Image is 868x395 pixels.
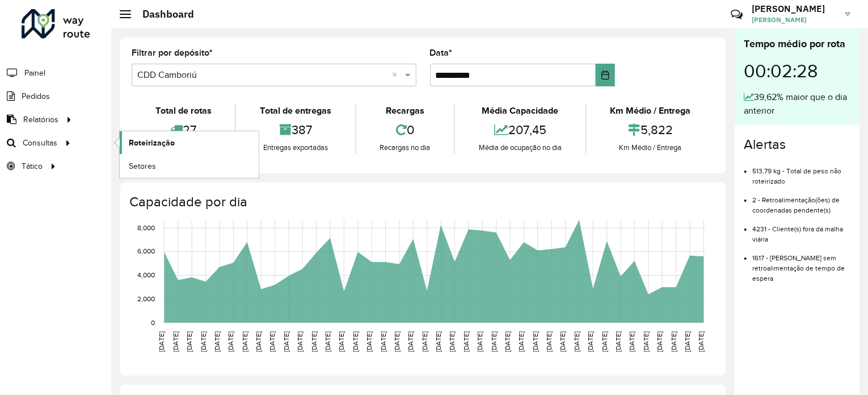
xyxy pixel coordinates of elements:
div: Média Capacidade [458,104,582,118]
span: Painel [24,67,45,79]
a: Setores [120,155,259,177]
text: [DATE] [172,331,179,352]
a: Roteirização [120,131,259,154]
text: [DATE] [213,331,221,352]
div: 5,822 [589,118,711,142]
h4: Alertas [744,136,850,153]
div: 0 [359,118,451,142]
text: [DATE] [380,331,387,352]
h3: [PERSON_NAME] [752,3,837,14]
text: 2,000 [137,295,155,302]
span: Roteirização [129,137,175,149]
div: 00:02:28 [744,52,850,90]
text: [DATE] [532,331,539,352]
text: [DATE] [421,331,428,352]
text: [DATE] [629,331,636,352]
span: Pedidos [22,90,50,102]
text: [DATE] [269,331,276,352]
text: [DATE] [227,331,234,352]
text: [DATE] [601,331,608,352]
li: 1617 - [PERSON_NAME] sem retroalimentação de tempo de espera [752,244,850,284]
div: Total de entregas [239,104,352,118]
text: [DATE] [545,331,553,352]
text: 0 [151,319,155,326]
li: 2 - Retroalimentação(ões) de coordenadas pendente(s) [752,186,850,215]
text: [DATE] [255,331,262,352]
text: [DATE] [573,331,580,352]
span: Tático [22,160,43,172]
div: 387 [239,118,352,142]
text: [DATE] [310,331,318,352]
text: [DATE] [241,331,248,352]
text: [DATE] [670,331,677,352]
text: 8,000 [137,224,155,231]
h4: Capacidade por dia [129,194,714,210]
text: [DATE] [407,331,414,352]
text: [DATE] [476,331,483,352]
text: [DATE] [338,331,345,352]
text: [DATE] [504,331,511,352]
span: [PERSON_NAME] [752,15,837,25]
text: [DATE] [393,331,401,352]
a: Contato Rápido [724,2,749,27]
div: Recargas no dia [359,142,451,153]
li: 513,79 kg - Total de peso não roteirizado [752,157,850,186]
li: 4231 - Cliente(s) fora da malha viária [752,215,850,244]
text: [DATE] [614,331,622,352]
text: [DATE] [490,331,498,352]
text: [DATE] [200,331,207,352]
button: Choose Date [596,64,615,86]
text: [DATE] [324,331,331,352]
text: 4,000 [137,272,155,279]
text: [DATE] [283,331,290,352]
h2: Dashboard [131,8,194,20]
div: Entregas exportadas [239,142,352,153]
text: 6,000 [137,248,155,255]
text: [DATE] [642,331,650,352]
span: Clear all [393,68,402,82]
text: [DATE] [698,331,705,352]
text: [DATE] [518,331,525,352]
span: Relatórios [23,114,58,126]
text: [DATE] [296,331,304,352]
text: [DATE] [449,331,456,352]
div: 27 [134,118,232,142]
text: [DATE] [462,331,470,352]
text: [DATE] [435,331,442,352]
text: [DATE] [559,331,567,352]
text: [DATE] [186,331,193,352]
label: Data [430,46,453,60]
span: Consultas [23,137,57,149]
div: 39,62% maior que o dia anterior [744,90,850,118]
text: [DATE] [352,331,359,352]
text: [DATE] [587,331,594,352]
label: Filtrar por depósito [132,46,213,60]
text: [DATE] [158,331,165,352]
text: [DATE] [365,331,373,352]
div: Média de ocupação no dia [458,142,582,153]
text: [DATE] [656,331,663,352]
div: Recargas [359,104,451,118]
text: [DATE] [684,331,691,352]
div: Total de rotas [134,104,232,118]
div: Tempo médio por rota [744,36,850,52]
div: Km Médio / Entrega [589,142,711,153]
span: Setores [129,160,156,172]
div: Km Médio / Entrega [589,104,711,118]
div: 207,45 [458,118,582,142]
